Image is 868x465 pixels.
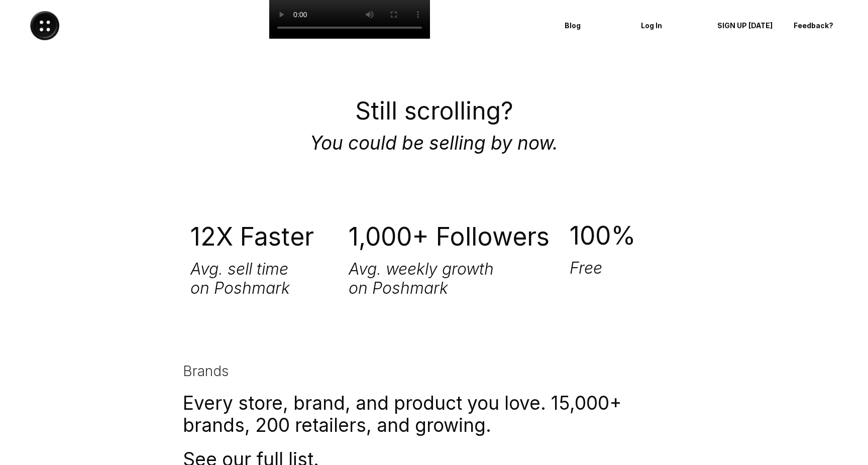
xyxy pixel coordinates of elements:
h3: Avg. weekly growth on Poshmark [349,260,554,298]
p: Feedback? [794,22,851,30]
a: SIGN UP [DATE] [710,13,782,39]
p: Blog [565,22,622,30]
h1: 1,000+ Followers [349,221,554,252]
a: Log In [634,13,705,39]
h3: Brands [183,363,685,380]
h1: 100% [570,220,670,251]
a: Blog [558,13,629,39]
a: Feedback? [787,13,858,39]
p: Log In [641,22,698,30]
h3: Avg. sell time on Poshmark [191,260,341,298]
span: Still scrolling? [355,96,513,126]
h3: Free [570,259,670,278]
h1: Every store, brand, and product you love. 15,000+ brands, 200 retailers, and growing. [183,392,685,436]
h1: 12X Faster [191,221,341,252]
p: SIGN UP [DATE] [717,22,775,30]
h1: You could be selling by now. [183,93,685,157]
